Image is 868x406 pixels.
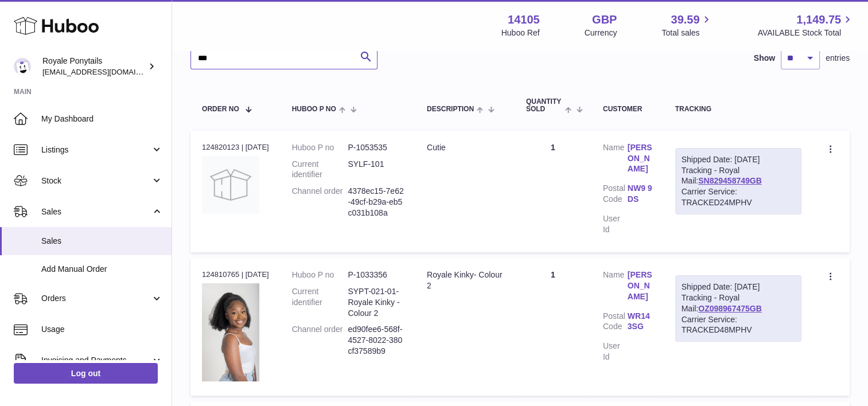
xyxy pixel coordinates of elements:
td: 1 [515,131,591,252]
span: entries [826,53,850,64]
a: SN829458749GB [698,176,762,185]
dt: Postal Code [603,311,628,335]
dd: SYPT-021-01- Royale Kinky - Colour 2 [348,286,404,319]
div: 124810765 | [DATE] [202,270,269,280]
span: Sales [41,206,151,217]
img: qphill92@gmail.com [14,58,31,75]
div: Tracking [675,106,801,113]
span: My Dashboard [41,114,163,124]
a: [PERSON_NAME] [628,142,652,175]
div: Shipped Date: [DATE] [682,282,795,292]
div: Carrier Service: TRACKED24MPHV [682,186,795,208]
div: 124820123 | [DATE] [202,142,269,153]
span: Sales [41,236,163,247]
div: Royale Ponytails [42,56,146,77]
a: WR14 3SG [628,311,652,333]
div: Tracking - Royal Mail: [675,148,801,214]
div: Carrier Service: TRACKED48MPHV [682,314,795,336]
span: Invoicing and Payments [41,355,151,366]
span: Stock [41,175,151,186]
a: NW9 9DS [628,183,652,205]
label: Show [754,53,775,64]
a: 39.59 Total sales [661,12,713,38]
span: Total sales [661,28,713,38]
img: no-photo.jpg [202,156,259,213]
div: Royale Kinky- Colour 2 [427,270,503,291]
dt: User Id [603,341,628,362]
span: [EMAIL_ADDRESS][DOMAIN_NAME] [42,67,169,76]
span: Orders [41,293,151,304]
dd: P-1053535 [348,142,404,153]
dd: SYLF-101 [348,159,404,181]
dd: P-1033356 [348,270,404,280]
span: Order No [202,106,239,113]
dt: Name [603,142,628,178]
a: [PERSON_NAME] [628,270,652,302]
dd: ed90fee6-568f-4527-8022-380cf37589b9 [348,324,404,357]
dd: 4378ec15-7e62-49cf-b29a-eb5c031b108a [348,186,404,218]
span: 39.59 [671,12,699,28]
span: Usage [41,324,163,335]
span: Description [427,106,474,113]
span: 1,149.75 [796,12,841,28]
dt: Huboo P no [292,270,348,280]
span: Huboo P no [292,106,336,113]
dt: Current identifier [292,286,348,319]
div: Customer [603,106,652,113]
span: Listings [41,145,151,155]
a: Log out [14,363,158,384]
dt: Postal Code [603,183,628,208]
div: Tracking - Royal Mail: [675,275,801,342]
strong: 14105 [508,12,540,28]
span: Quantity Sold [526,98,562,113]
a: OZ098967475GB [698,304,762,313]
div: Currency [585,28,617,38]
div: Cutie [427,142,503,153]
dt: User Id [603,213,628,235]
dt: Channel order [292,324,348,357]
dt: Name [603,270,628,305]
td: 1 [515,258,591,396]
div: Huboo Ref [501,28,540,38]
span: Add Manual Order [41,264,163,275]
span: AVAILABLE Stock Total [757,28,854,38]
img: 141051741006223.png [202,283,259,381]
dt: Channel order [292,186,348,218]
dt: Current identifier [292,159,348,181]
dt: Huboo P no [292,142,348,153]
a: 1,149.75 AVAILABLE Stock Total [757,12,854,38]
strong: GBP [592,12,617,28]
div: Shipped Date: [DATE] [682,154,795,165]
